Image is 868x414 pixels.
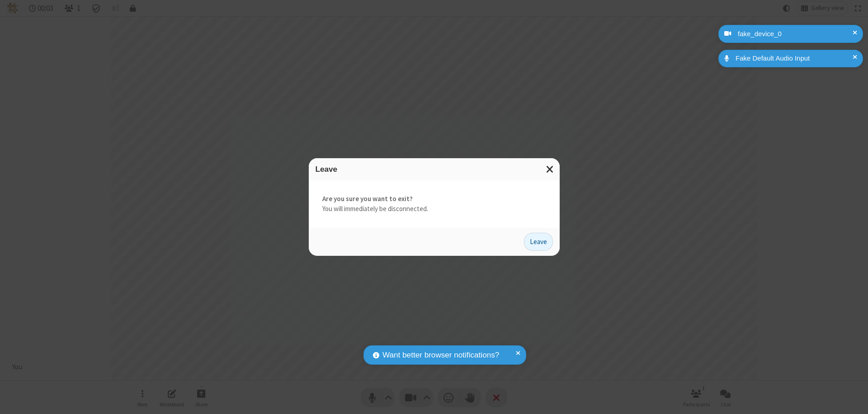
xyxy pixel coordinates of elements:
[735,29,856,39] div: fake_device_0
[732,53,856,64] div: Fake Default Audio Input
[382,349,499,361] span: Want better browser notifications?
[322,194,546,204] strong: Are you sure you want to exit?
[316,165,553,174] h3: Leave
[309,180,560,228] div: You will immediately be disconnected.
[524,233,553,251] button: Leave
[541,158,560,180] button: Close modal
